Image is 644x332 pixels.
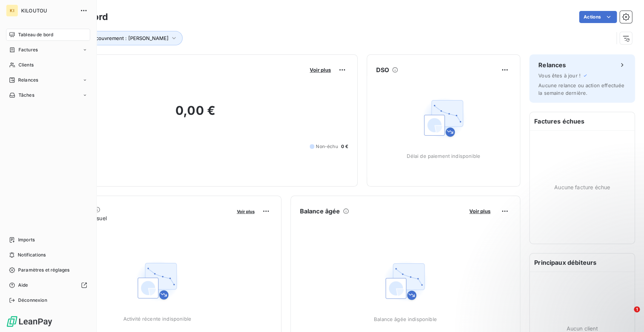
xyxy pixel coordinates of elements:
[420,94,468,142] img: Empty state
[18,236,35,243] span: Imports
[381,257,429,306] img: Empty state
[237,209,255,214] span: Voir plus
[43,103,348,126] h2: 0,00 €
[376,65,389,74] h6: DSO
[538,60,566,69] h6: Relances
[18,62,34,68] span: Clients
[65,35,169,41] span: Chargé de recouvrement : [PERSON_NAME]
[307,66,333,73] button: Voir plus
[618,306,636,324] iframe: Intercom live chat
[538,73,581,79] span: Vous êtes à jour !
[18,297,47,304] span: Déconnexion
[554,183,610,191] span: Aucune facture échue
[133,257,181,305] img: Empty state
[18,46,38,53] span: Factures
[43,214,232,222] span: Chiffre d'affaires mensuel
[538,82,624,96] span: Aucune relance ou action effectuée la semaine dernière.
[467,208,493,215] button: Voir plus
[341,143,348,150] span: 0 €
[18,31,53,38] span: Tableau de bord
[530,253,635,272] h6: Principaux débiteurs
[21,8,75,14] span: KILOUTOU
[18,282,28,289] span: Aide
[6,279,90,291] a: Aide
[469,208,490,214] span: Voir plus
[530,112,635,130] h6: Factures échues
[18,252,46,258] span: Notifications
[6,5,18,17] div: KI
[310,67,331,73] span: Voir plus
[123,316,191,322] span: Activité récente indisponible
[316,143,338,150] span: Non-échu
[407,153,480,159] span: Délai de paiement indisponible
[300,207,340,216] h6: Balance âgée
[6,315,53,327] img: Logo LeanPay
[18,92,34,99] span: Tâches
[235,208,257,215] button: Voir plus
[54,31,183,45] button: Chargé de recouvrement : [PERSON_NAME]
[374,316,437,322] span: Balance âgée indisponible
[18,77,38,83] span: Relances
[18,267,69,273] span: Paramètres et réglages
[493,259,644,312] iframe: Intercom notifications message
[579,11,617,23] button: Actions
[634,306,640,312] span: 1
